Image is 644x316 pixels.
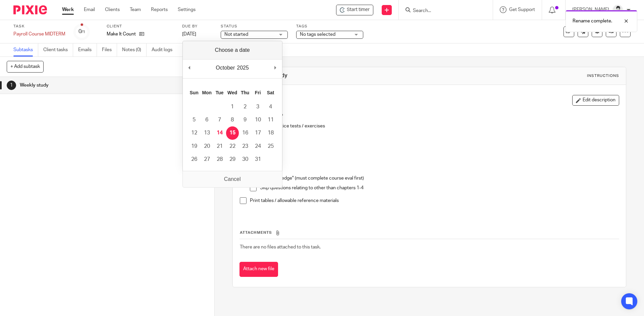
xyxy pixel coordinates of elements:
[182,32,196,36] span: [DATE]
[188,153,201,166] button: 26
[239,126,252,139] button: 16
[572,95,619,106] button: Edit description
[213,113,226,126] button: 7
[13,31,65,37] div: Payroll Course MIDTERM
[215,63,236,73] div: October
[240,245,321,249] span: There are no files attached to this task.
[239,113,252,126] button: 9
[236,63,250,73] div: 2025
[13,24,65,29] label: Task
[239,262,278,277] button: Attach new file
[226,100,239,113] button: 1
[226,113,239,126] button: 8
[13,43,38,57] a: Subtasks
[239,153,252,166] button: 30
[250,175,619,182] p: "Test my Knowledge" (must complete course eval first)
[182,24,212,29] label: Due by
[254,72,444,79] h1: Weekly study
[201,153,213,166] button: 27
[186,63,193,73] button: Previous Month
[264,126,277,139] button: 18
[201,126,213,139] button: 13
[202,90,211,95] abbr: Monday
[226,140,239,153] button: 22
[226,153,239,166] button: 29
[272,63,279,73] button: Next Month
[13,5,47,14] img: Pixie
[250,123,619,129] p: Complete practice tests / exercises
[188,126,201,139] button: 12
[241,90,249,95] abbr: Thursday
[252,100,264,113] button: 3
[227,90,237,95] abbr: Wednesday
[267,90,274,95] abbr: Saturday
[226,126,239,139] button: 15
[78,28,85,35] div: 0
[264,113,277,126] button: 11
[336,5,373,15] div: Make It Count - Payroll Course weekly study
[62,6,74,13] a: Work
[239,100,252,113] button: 2
[151,6,168,13] a: Reports
[213,126,226,139] button: 14
[188,113,201,126] button: 5
[250,197,619,204] p: Print tables / allowable reference materials
[252,126,264,139] button: 17
[201,140,213,153] button: 20
[102,43,117,57] a: Files
[84,6,95,13] a: Email
[188,140,201,153] button: 19
[250,113,619,119] p: MIDTERM PREP
[239,140,252,153] button: 23
[252,153,264,166] button: 31
[260,142,619,149] p: Chapter 2
[107,31,136,37] p: Make It Count
[264,100,277,113] button: 4
[221,24,288,29] label: Status
[130,6,141,13] a: Team
[255,90,261,95] abbr: Friday
[105,6,120,13] a: Clients
[7,61,44,72] button: + Add subtask
[213,140,226,153] button: 21
[107,24,174,29] label: Client
[201,113,213,126] button: 6
[216,90,224,95] abbr: Tuesday
[240,231,272,234] span: Attachments
[260,185,619,191] p: Skip questions relating to other than chapters 1-4
[260,152,619,159] p: Chapter 3
[252,113,264,126] button: 10
[573,18,612,24] p: Rename complete.
[43,43,73,57] a: Client tasks
[152,43,177,57] a: Audit logs
[612,5,623,15] img: squarehead.jpg
[213,153,226,166] button: 28
[78,43,97,57] a: Emails
[252,140,264,153] button: 24
[260,132,619,139] p: Chapter 1
[296,24,363,29] label: Tags
[7,81,16,90] div: 1
[82,30,85,34] small: /1
[587,73,619,79] div: Instructions
[300,32,335,37] span: No tags selected
[20,80,136,90] h1: Weekly study
[224,32,248,37] span: Not started
[190,90,199,95] abbr: Sunday
[260,162,619,169] p: Chapter 4
[178,6,196,13] a: Settings
[122,43,147,57] a: Notes (0)
[264,140,277,153] button: 25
